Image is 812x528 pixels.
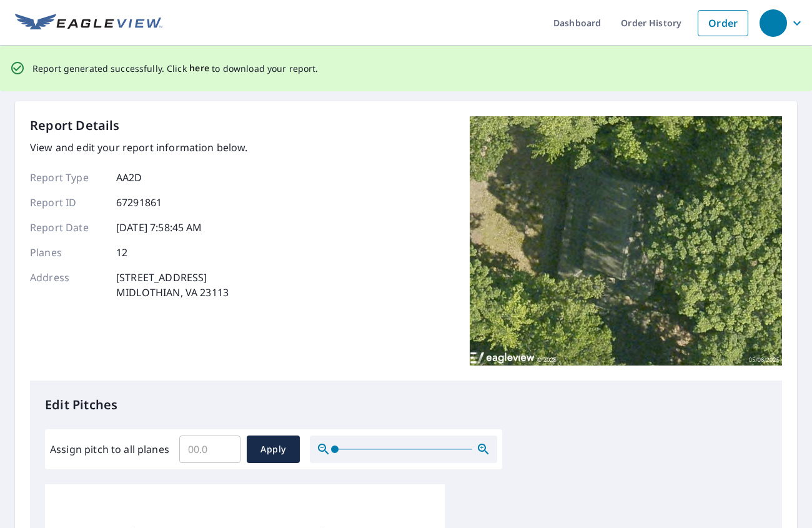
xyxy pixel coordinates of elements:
p: Edit Pitches [45,396,767,414]
p: Planes [30,245,105,260]
img: EV Logo [15,14,162,32]
p: Report Type [30,170,105,185]
p: Report ID [30,195,105,210]
label: Assign pitch to all planes [50,442,169,457]
p: Report Details [30,116,120,135]
p: Report Date [30,220,105,235]
p: View and edit your report information below. [30,140,248,155]
p: [DATE] 7:58:45 AM [116,220,202,235]
button: Apply [247,436,300,463]
p: Report generated successfully. Click to download your report. [32,61,319,76]
a: Order [698,10,748,36]
p: [STREET_ADDRESS] MIDLOTHIAN, VA 23113 [116,270,229,300]
p: 67291861 [116,195,162,210]
span: Apply [257,442,290,457]
button: here [189,61,210,76]
p: 12 [116,245,127,260]
p: Address [30,270,105,300]
img: Top image [470,116,782,366]
input: 00.0 [179,432,240,467]
p: AA2D [116,170,142,185]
